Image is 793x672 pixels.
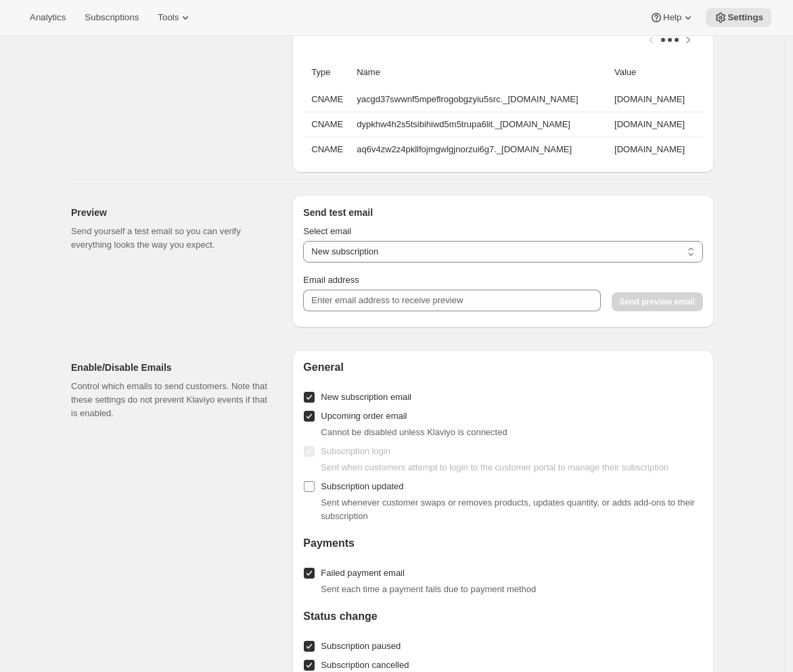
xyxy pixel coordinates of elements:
h3: Send test email [303,206,703,219]
span: Email address [303,275,359,285]
td: yacgd37swwnf5mpeflrogobgzyiu5src._[DOMAIN_NAME] [353,87,610,112]
button: Help [641,8,703,27]
h2: Payments [303,537,703,550]
span: Subscription paused [321,641,401,651]
span: Subscription login [321,446,390,456]
span: Subscription cancelled [321,660,409,670]
td: [DOMAIN_NAME] [610,87,703,112]
button: Tools [150,8,200,27]
td: dypkhw4h2s5tsibihiwd5m5trupa6lit._[DOMAIN_NAME] [353,112,610,137]
span: Subscription updated [321,481,403,491]
button: Analytics [22,8,74,27]
span: Failed payment email [321,568,405,578]
span: Sent whenever customer swaps or removes products, updates quantity, or adds add-ons to their subs... [321,497,695,521]
p: Send yourself a test email so you can verify everything looks the way you expect. [71,225,271,252]
span: Select email [303,226,351,236]
th: Name [353,58,610,87]
span: Cannot be disabled unless Klaviyo is connected [321,427,507,437]
h2: General [303,361,703,374]
th: CNAME [303,87,353,112]
h2: Enable/Disable Emails [71,361,271,374]
span: Sent when customers attempt to login to the customer portal to manage their subscription [321,462,669,472]
span: Subscriptions [85,12,139,23]
td: [DOMAIN_NAME] [610,137,703,162]
span: Tools [158,12,179,23]
button: Subscriptions [76,8,147,27]
td: aq6v4zw2z4pkllfojmgwlgjnorzui6g7._[DOMAIN_NAME] [353,137,610,162]
span: New subscription email [321,392,411,402]
span: Help [663,12,681,23]
button: Scroll table right one column [679,30,698,49]
th: CNAME [303,112,353,137]
th: Type [303,58,353,87]
th: CNAME [303,137,353,162]
th: Value [610,58,703,87]
input: Enter email address to receive preview [303,290,600,311]
span: Settings [727,12,763,23]
h2: Status change [303,610,703,623]
span: Sent each time a payment fails due to payment method [321,584,536,594]
p: Control which emails to send customers. Note that these settings do not prevent Klaviyo events if... [71,380,271,420]
span: Upcoming order email [321,411,407,421]
h2: Preview [71,206,271,219]
td: [DOMAIN_NAME] [610,112,703,137]
button: Settings [706,8,771,27]
span: Analytics [30,12,66,23]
